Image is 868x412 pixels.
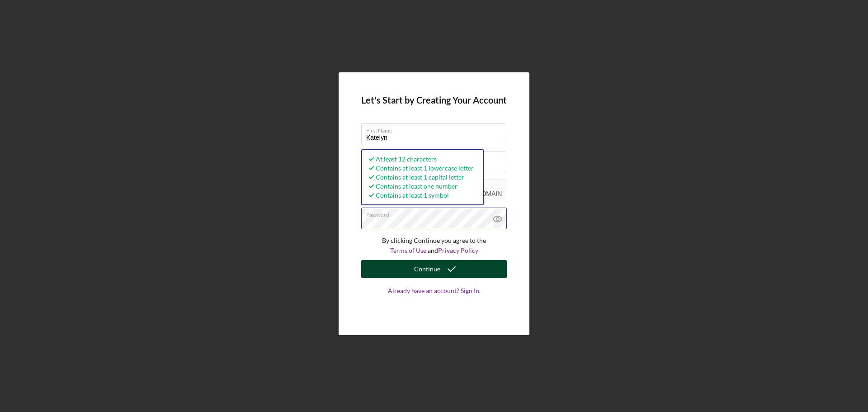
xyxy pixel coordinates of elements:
[361,95,507,105] h4: Let's Start by Creating Your Account
[361,236,507,256] p: By clicking Continue you agree to the and
[366,208,506,218] label: Password
[367,164,474,173] div: Contains at least 1 lowercase letter
[361,260,507,278] button: Continue
[367,182,474,191] div: Contains at least one number
[390,246,426,254] a: Terms of Use
[367,173,474,182] div: Contains at least 1 capital letter
[366,124,506,134] label: First Name
[361,287,507,313] a: Already have an account? Sign In.
[367,155,474,164] div: At least 12 characters
[438,246,478,254] a: Privacy Policy
[367,191,474,200] div: Contains at least 1 symbol
[414,260,440,278] div: Continue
